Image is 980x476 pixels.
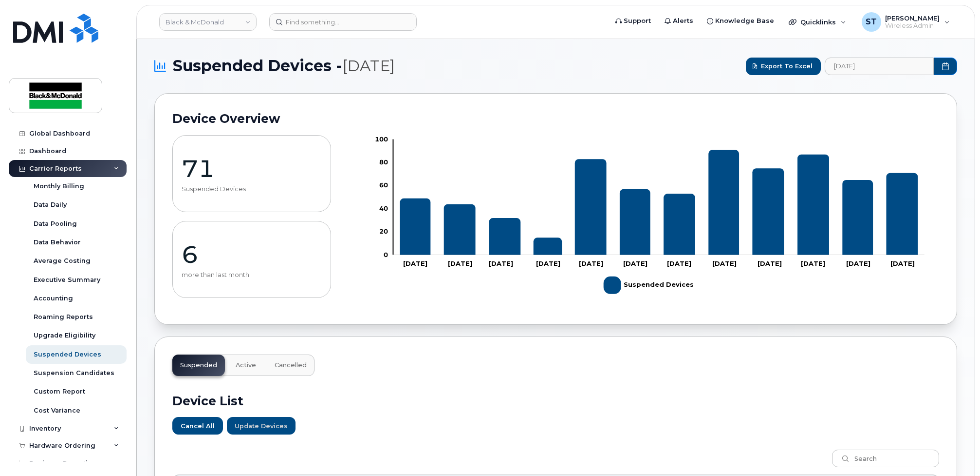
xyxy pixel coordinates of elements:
tspan: 100 [375,135,388,143]
button: Cancel All [172,417,223,435]
tspan: 60 [379,181,388,189]
button: Export to Excel [746,58,821,75]
g: Legend [604,273,694,298]
tspan: [DATE] [536,259,560,267]
span: Cancelled [275,361,307,369]
p: Suspended Devices [182,185,322,193]
tspan: 20 [379,227,388,235]
tspan: [DATE] [448,259,472,267]
tspan: [DATE] [403,259,427,267]
span: [DATE] [342,57,395,75]
h2: Device List [172,394,939,408]
p: more than last month [182,271,322,279]
tspan: [DATE] [846,259,870,267]
p: 6 [182,240,322,269]
tspan: [DATE] [891,259,915,267]
tspan: [DATE] [667,259,692,267]
tspan: [DATE] [579,259,603,267]
tspan: [DATE] [489,259,513,267]
input: archived_billing_data [825,58,934,75]
g: Suspended Devices [400,150,918,255]
span: Cancel All [181,421,215,431]
g: Chart [375,135,925,298]
g: Suspended Devices [604,273,694,298]
button: Choose Date [934,58,957,75]
tspan: [DATE] [712,259,737,267]
button: Update Devices [227,417,296,435]
tspan: [DATE] [623,259,647,267]
span: Suspended Devices - [173,57,395,76]
tspan: [DATE] [801,259,825,267]
span: Active [236,361,256,369]
input: Search [832,450,939,467]
tspan: 0 [384,251,388,258]
h2: Device Overview [172,111,939,126]
tspan: 80 [379,158,388,166]
tspan: 40 [379,204,388,212]
span: Update Devices [235,421,288,431]
span: Export to Excel [761,61,813,71]
p: 71 [182,154,322,183]
tspan: [DATE] [758,259,782,267]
